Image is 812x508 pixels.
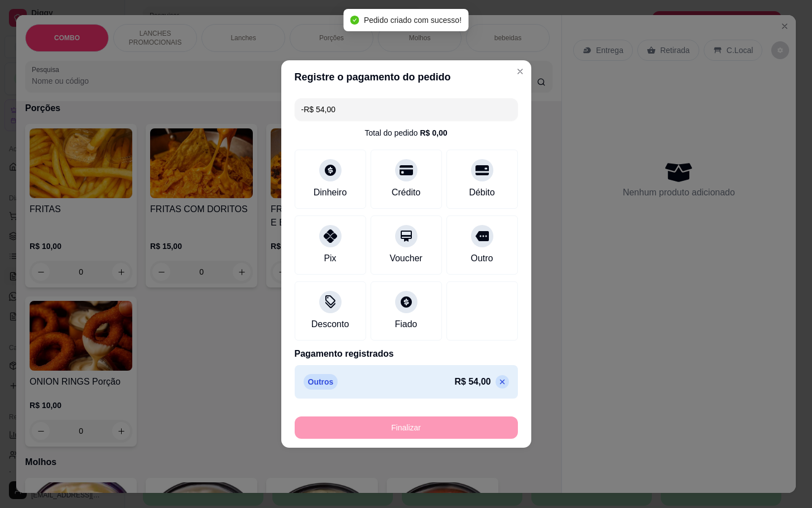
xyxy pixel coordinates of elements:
[395,318,417,331] div: Fiado
[390,252,422,265] div: Voucher
[311,318,349,331] div: Desconto
[469,186,494,199] div: Débito
[364,16,462,25] span: Pedido criado com sucesso!
[350,16,359,25] span: check-circle
[281,60,531,94] header: Registre o pagamento do pedido
[392,186,421,199] div: Crédito
[420,127,447,138] div: R$ 0,00
[324,252,336,265] div: Pix
[301,98,511,121] input: Ex.: hambúrguer de cordeiro
[295,347,518,361] p: Pagamento registrados
[364,127,447,138] div: Total do pedido
[314,186,347,199] div: Dinheiro
[304,374,338,390] p: Outros
[470,252,493,265] div: Outro
[455,375,491,389] p: R$ 54,00
[511,63,529,80] button: Close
